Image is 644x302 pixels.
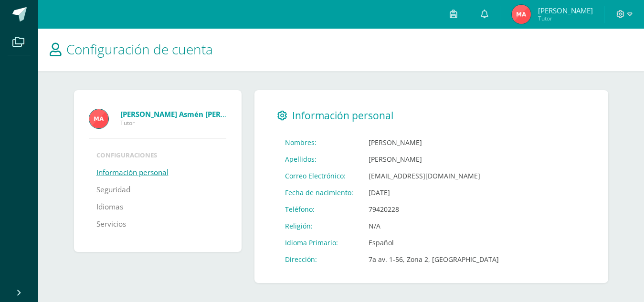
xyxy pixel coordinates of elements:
td: [DATE] [361,184,507,201]
a: Servicios [96,216,126,233]
td: [PERSON_NAME] [361,151,507,167]
span: Información personal [292,109,393,122]
a: Idiomas [96,198,123,216]
td: 79420228 [361,201,507,218]
td: Dirección: [277,251,361,268]
a: Seguridad [96,181,130,198]
td: Fecha de nacimiento: [277,184,361,201]
img: Profile picture of María Santos Asmén Amador [89,109,108,128]
span: Configuración de cuenta [66,40,213,58]
td: N/A [361,218,507,234]
a: Información personal [96,164,169,181]
td: Idioma Primario: [277,234,361,251]
td: [PERSON_NAME] [361,134,507,151]
li: Configuraciones [96,151,219,159]
span: Tutor [538,14,593,22]
td: Apellidos: [277,151,361,167]
td: Español [361,234,507,251]
td: Nombres: [277,134,361,151]
span: Tutor [120,119,226,127]
td: Correo Electrónico: [277,167,361,184]
td: [EMAIL_ADDRESS][DOMAIN_NAME] [361,167,507,184]
td: Teléfono: [277,201,361,218]
span: [PERSON_NAME] [538,6,593,15]
img: 043c04a104ac66df1bda255f1f791ce6.png [512,5,531,24]
td: 7a av. 1-56, Zona 2, [GEOGRAPHIC_DATA] [361,251,507,268]
strong: [PERSON_NAME] Asmén [PERSON_NAME] [120,109,262,119]
td: Religión: [277,218,361,234]
a: [PERSON_NAME] Asmén [PERSON_NAME] [120,109,226,119]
